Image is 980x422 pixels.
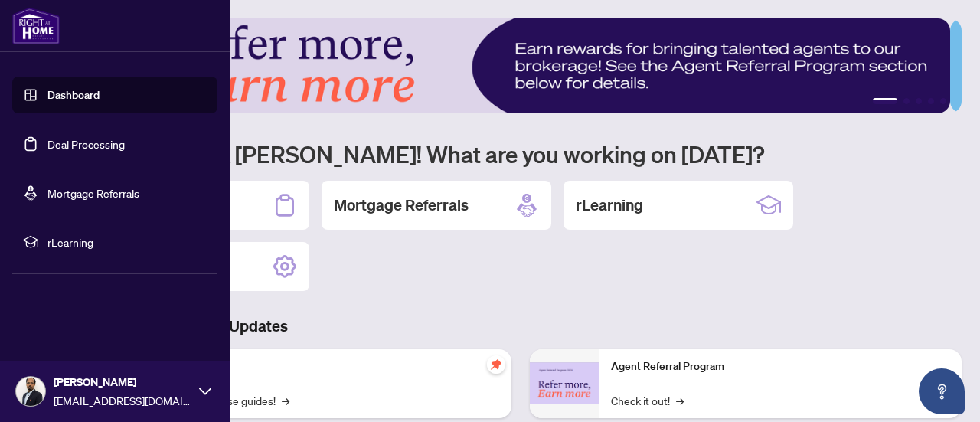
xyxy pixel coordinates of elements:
[919,368,965,414] button: Open asap
[487,355,505,374] span: pushpin
[928,98,934,104] button: 4
[80,139,962,168] h1: Welcome back [PERSON_NAME]! What are you working on [DATE]?
[161,358,499,375] p: Self-Help
[903,98,910,104] button: 2
[940,98,946,104] button: 5
[47,234,207,250] span: rLearning
[80,316,962,337] h3: Brokerage & Industry Updates
[47,137,125,151] a: Deal Processing
[54,374,191,391] span: [PERSON_NAME]
[80,18,950,113] img: Slide 0
[676,392,684,409] span: →
[916,98,922,104] button: 3
[334,195,469,216] h2: Mortgage Referrals
[873,98,897,104] button: 1
[47,88,100,102] a: Dashboard
[47,186,139,200] a: Mortgage Referrals
[12,8,60,44] img: logo
[16,377,45,406] img: Profile Icon
[530,362,599,404] img: Agent Referral Program
[611,358,949,375] p: Agent Referral Program
[576,195,643,216] h2: rLearning
[54,392,191,409] span: [EMAIL_ADDRESS][DOMAIN_NAME]
[282,392,289,409] span: →
[611,392,684,409] a: Check it out!→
